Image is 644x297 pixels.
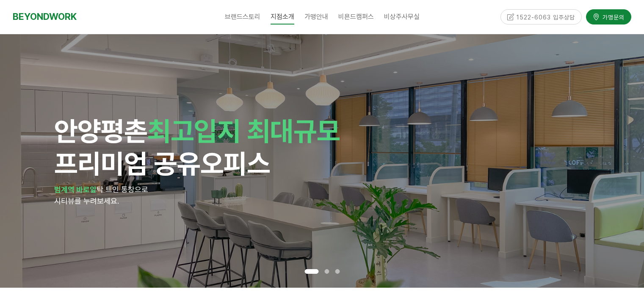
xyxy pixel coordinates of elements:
[97,185,148,194] span: 탁 트인 통창으로
[600,13,625,21] span: 가맹문의
[333,6,379,27] a: 비욘드캠퍼스
[54,185,97,194] strong: 범계역 바로앞
[54,115,340,180] span: 안양 프리미엄 공유오피스
[299,6,333,27] a: 가맹안내
[379,6,425,27] a: 비상주사무실
[271,9,294,25] span: 지점소개
[304,13,328,21] span: 가맹안내
[13,9,77,25] a: BEYONDWORK
[265,6,299,27] a: 지점소개
[101,115,147,147] span: 평촌
[338,13,374,21] span: 비욘드캠퍼스
[54,196,119,205] span: 시티뷰를 누려보세요.
[384,13,420,21] span: 비상주사무실
[225,13,260,21] span: 브랜드스토리
[220,6,265,27] a: 브랜드스토리
[147,115,340,147] span: 최고입지 최대규모
[586,9,631,24] a: 가맹문의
